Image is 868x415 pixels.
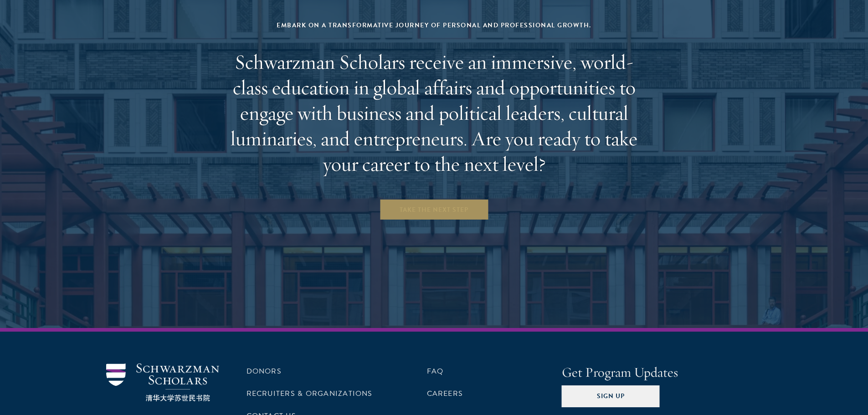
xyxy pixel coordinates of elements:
[106,364,219,401] img: Schwarzman Scholars
[222,20,646,31] div: Embark on a transformative journey of personal and professional growth.
[247,366,282,377] a: Donors
[427,388,463,399] a: Careers
[427,366,444,377] a: FAQ
[379,199,489,220] a: Take the Next Step
[562,385,660,407] button: Sign Up
[247,388,373,399] a: Recruiters & Organizations
[222,49,646,177] h2: Schwarzman Scholars receive an immersive, world-class education in global affairs and opportuniti...
[562,364,762,382] h4: Get Program Updates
